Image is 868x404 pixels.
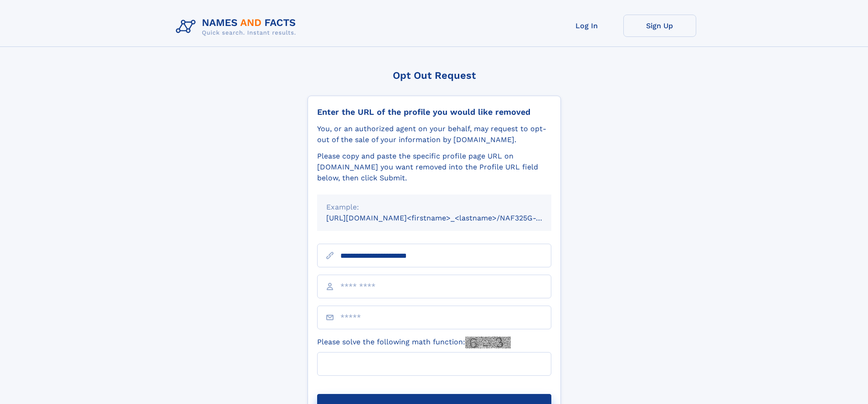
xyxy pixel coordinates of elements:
a: Log In [550,15,623,37]
img: Logo Names and Facts [172,15,303,39]
small: [URL][DOMAIN_NAME]<firstname>_<lastname>/NAF325G-xxxxxxxx [326,214,569,222]
div: Enter the URL of the profile you would like removed [317,107,551,117]
div: You, or an authorized agent on your behalf, may request to opt-out of the sale of your informatio... [317,123,551,145]
div: Please copy and paste the specific profile page URL on [DOMAIN_NAME] you want removed into the Pr... [317,151,551,184]
div: Example: [326,202,542,213]
label: Please solve the following math function: [317,337,511,348]
div: Opt Out Request [308,70,561,81]
a: Sign Up [623,15,696,37]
